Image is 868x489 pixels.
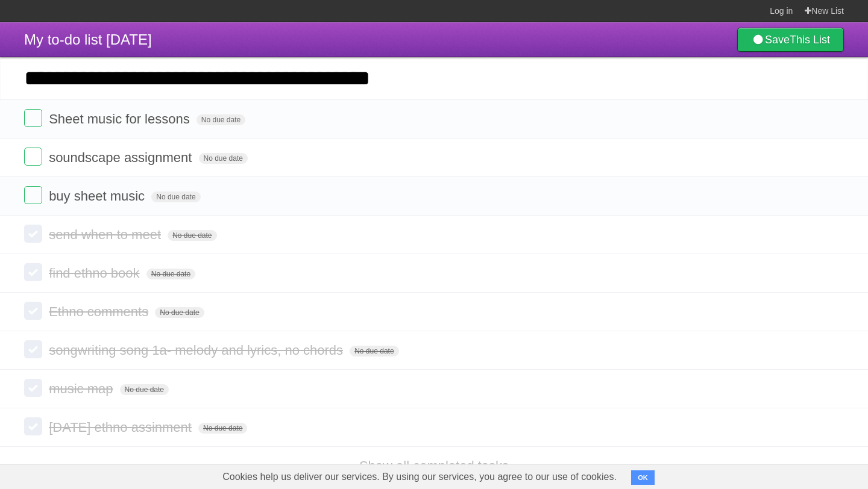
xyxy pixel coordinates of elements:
[49,420,195,435] span: [DATE] ethno assinment
[198,423,247,434] span: No due date
[24,109,42,127] label: Done
[49,343,346,358] span: songwriting song 1a- melody and lyrics, no chords
[24,186,42,204] label: Done
[197,114,245,125] span: No due date
[49,188,148,204] span: buy sheet music
[24,302,42,320] label: Done
[24,417,42,435] label: Done
[359,458,509,473] a: Show all completed tasks
[24,340,42,358] label: Done
[24,31,152,48] span: My to-do list [DATE]
[120,384,169,395] span: No due date
[49,150,195,165] span: soundscape assignment
[210,465,629,489] span: Cookies help us deliver our services. By using our services, you agree to our use of cookies.
[24,225,42,243] label: Done
[49,111,193,126] span: Sheet music for lessons
[49,304,151,319] span: Ethno comments
[151,192,200,202] span: No due date
[24,263,42,281] label: Done
[155,307,204,318] span: No due date
[49,381,116,396] span: music map
[49,227,164,242] span: send when to meet
[790,34,830,46] b: This List
[49,266,142,281] span: find ethno book
[737,28,844,52] a: SaveThis List
[24,148,42,166] label: Done
[146,269,195,279] span: No due date
[631,470,655,485] button: OK
[199,153,248,164] span: No due date
[350,346,398,357] span: No due date
[24,379,42,397] label: Done
[168,230,216,241] span: No due date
